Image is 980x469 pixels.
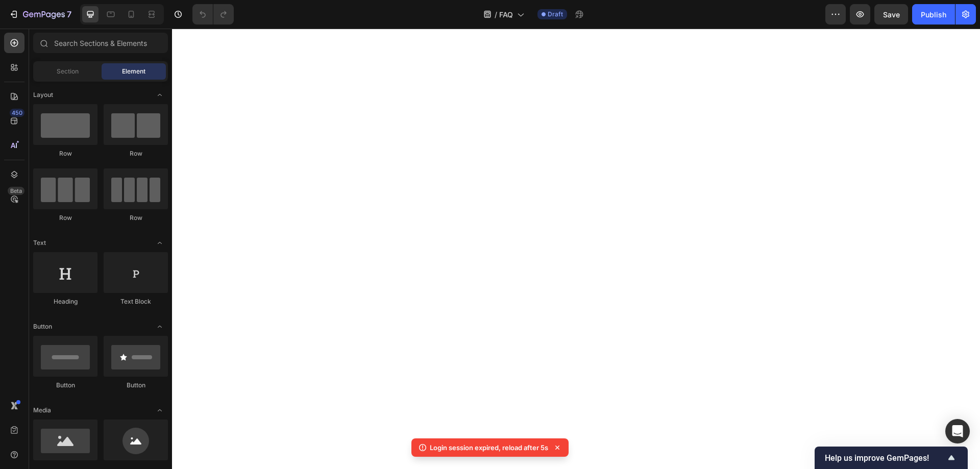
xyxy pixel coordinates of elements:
p: 7 [67,8,71,20]
span: Toggle open [152,318,168,335]
div: Open Intercom Messenger [945,419,970,443]
div: 450 [10,109,24,117]
span: Toggle open [152,402,168,418]
span: Draft [548,10,563,19]
div: Button [33,381,97,390]
div: Row [33,213,97,223]
div: Button [104,381,168,390]
span: Layout [33,90,53,100]
div: Beta [8,187,24,195]
div: Text Block [104,297,168,306]
span: Element [122,67,145,76]
span: Text [33,238,46,248]
p: Login session expired, reload after 5s [430,442,548,453]
span: Toggle open [152,235,168,251]
div: Heading [33,297,97,306]
button: Publish [912,4,955,24]
span: Save [883,10,900,19]
span: Help us improve GemPages! [825,453,945,463]
div: Publish [921,9,946,20]
iframe: Design area [172,29,980,469]
input: Search Sections & Elements [33,33,168,53]
div: Row [104,149,168,158]
span: Button [33,322,52,331]
span: Section [57,67,79,76]
span: FAQ [499,9,513,20]
div: Row [33,149,97,158]
div: Undo/Redo [192,4,234,24]
button: 7 [4,4,76,24]
span: Media [33,406,51,415]
button: Save [874,4,908,24]
span: / [495,9,497,20]
button: Show survey - Help us improve GemPages! [825,452,958,464]
div: Row [104,213,168,223]
span: Toggle open [152,87,168,103]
